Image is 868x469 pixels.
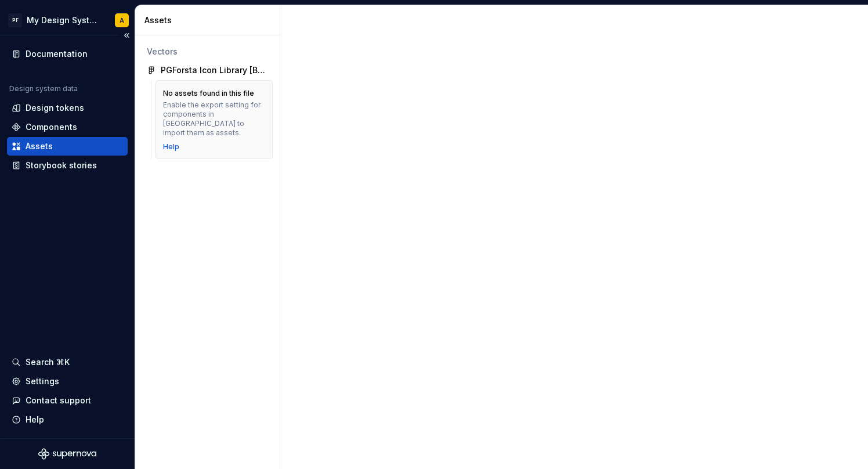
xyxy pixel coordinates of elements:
div: Assets [144,15,275,26]
div: Contact support [26,395,91,406]
button: Collapse sidebar [118,27,135,44]
button: PFMy Design SystemA [2,8,132,33]
div: Design tokens [26,102,84,114]
a: Storybook stories [7,156,128,175]
a: Settings [7,372,128,391]
svg: Supernova Logo [38,448,96,460]
a: Design tokens [7,99,128,117]
div: Enable the export setting for components in [GEOGRAPHIC_DATA] to import them as assets. [163,100,265,138]
a: Assets [7,137,128,156]
a: Components [7,118,128,136]
div: Search ⌘K [26,356,70,368]
div: Help [26,414,44,425]
div: My Design System [27,15,101,26]
div: PGForsta Icon Library [BETA - Feedback Only] [161,64,268,76]
div: Settings [26,376,59,387]
div: A [120,16,124,25]
div: Design system data [9,84,78,93]
button: Contact support [7,391,128,410]
div: Components [26,121,77,133]
a: PGForsta Icon Library [BETA - Feedback Only] [142,61,273,80]
button: Help [7,410,128,429]
div: Assets [26,140,53,152]
div: Storybook stories [26,160,97,171]
a: Help [163,142,179,151]
div: No assets found in this file [163,89,254,98]
a: Documentation [7,45,128,63]
div: Documentation [26,48,88,60]
div: Vectors [147,46,268,57]
button: Search ⌘K [7,353,128,371]
div: PF [8,13,22,27]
